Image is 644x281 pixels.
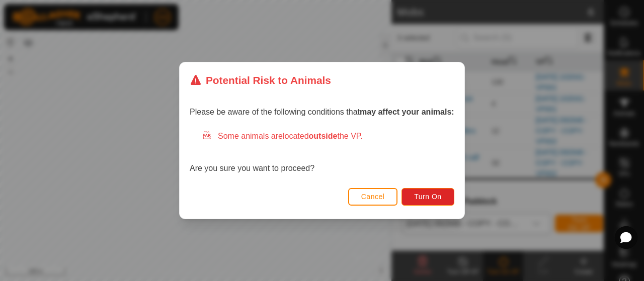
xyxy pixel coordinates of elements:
div: Potential Risk to Animals [190,72,331,88]
strong: outside [309,132,338,140]
span: located the VP. [283,132,363,140]
div: Some animals are [202,130,454,142]
span: Cancel [361,193,385,201]
span: Please be aware of the following conditions that [190,108,454,116]
button: Turn On [402,188,454,206]
button: Cancel [348,188,398,206]
strong: may affect your animals: [360,108,454,116]
div: Are you sure you want to proceed? [190,130,454,174]
span: Turn On [415,193,442,201]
